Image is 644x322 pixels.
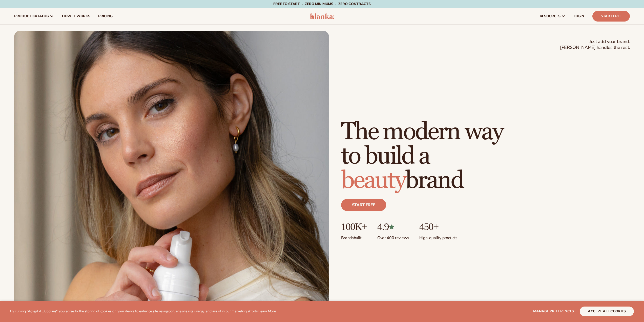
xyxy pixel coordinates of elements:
span: pricing [98,14,112,18]
a: Start Free [592,11,630,22]
span: How It Works [62,14,90,18]
span: Free to start · ZERO minimums · ZERO contracts [273,2,370,6]
a: Start free [341,199,386,211]
span: product catalog [14,14,49,18]
button: Manage preferences [533,307,574,316]
p: High-quality products [419,232,458,241]
p: Over 400 reviews [377,232,409,241]
p: 450+ [419,221,458,232]
h1: The modern way to build a brand [341,120,503,193]
a: product catalog [10,8,58,24]
a: Learn More [258,309,276,314]
img: logo [310,13,334,19]
a: pricing [94,8,116,24]
span: Manage preferences [533,309,574,314]
a: resources [536,8,570,24]
a: LOGIN [570,8,588,24]
p: 4.9 [377,221,409,232]
p: Brands built [341,232,367,241]
a: How It Works [58,8,94,24]
span: LOGIN [574,14,584,18]
p: By clicking "Accept All Cookies", you agree to the storing of cookies on your device to enhance s... [10,309,276,314]
span: resources [540,14,560,18]
span: beauty [341,166,405,195]
button: accept all cookies [580,307,634,316]
p: 100K+ [341,221,367,232]
span: Just add your brand. [PERSON_NAME] handles the rest. [560,39,630,51]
